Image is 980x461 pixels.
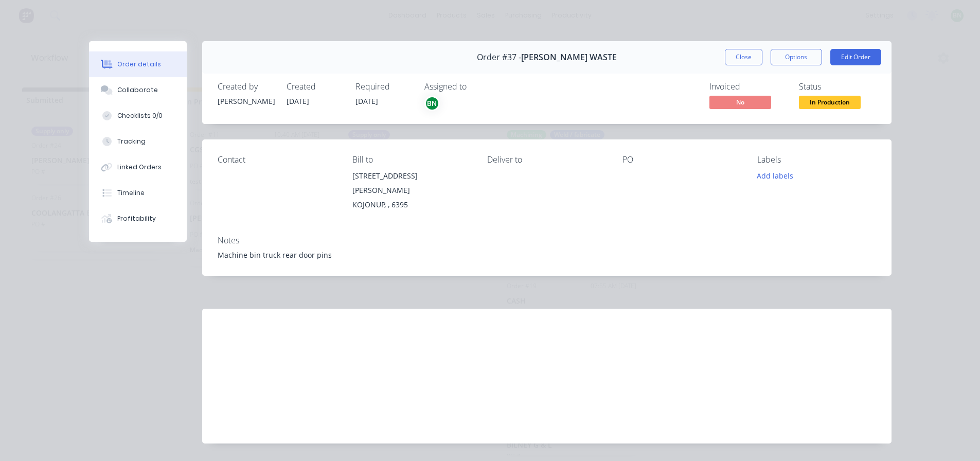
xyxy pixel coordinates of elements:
div: Deliver to [487,155,605,165]
button: Close [725,49,762,65]
div: [STREET_ADDRESS][PERSON_NAME]KOJONUP, , 6395 [352,169,471,212]
div: Labels [757,155,876,165]
div: Order details [117,60,161,69]
div: Bill to [352,155,471,165]
button: Profitability [89,206,187,232]
div: Contact [218,155,336,165]
button: Collaborate [89,77,187,103]
div: Profitability [117,214,156,223]
button: Timeline [89,180,187,206]
button: In Production [799,96,861,111]
div: Created [287,82,343,92]
div: Created by [218,82,274,92]
div: Notes [218,236,876,245]
div: Linked Orders [117,163,162,172]
div: [STREET_ADDRESS][PERSON_NAME] [352,169,471,198]
div: Collaborate [117,85,158,95]
div: Machine bin truck rear door pins [218,250,876,260]
div: Checklists 0/0 [117,111,163,120]
button: Order details [89,51,187,77]
button: Checklists 0/0 [89,103,187,129]
div: PO [622,155,741,165]
div: Assigned to [424,82,527,92]
div: Status [799,82,876,92]
span: [PERSON_NAME] WASTE [521,52,617,62]
div: Required [355,82,412,92]
span: [DATE] [355,96,378,106]
span: In Production [799,96,861,109]
div: KOJONUP, , 6395 [352,198,471,212]
div: [PERSON_NAME] [218,96,274,107]
button: Linked Orders [89,154,187,180]
button: Edit Order [830,49,881,65]
span: No [709,96,771,109]
button: BN [424,96,440,111]
div: Tracking [117,137,146,146]
button: Add labels [752,169,799,183]
div: Timeline [117,188,145,198]
button: Tracking [89,129,187,154]
span: [DATE] [287,96,309,106]
span: Order #37 - [477,52,521,62]
div: Invoiced [709,82,787,92]
button: Options [771,49,822,65]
